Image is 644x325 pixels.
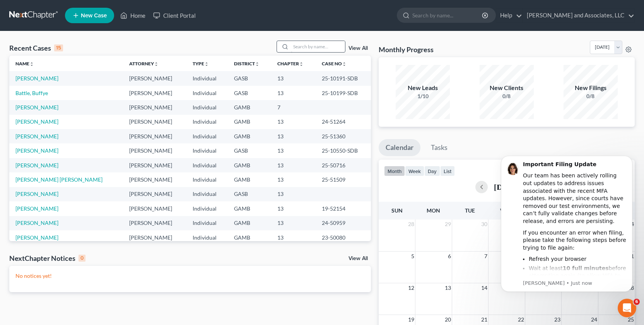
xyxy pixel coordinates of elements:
td: [PERSON_NAME] [123,172,186,187]
span: 30 [480,220,488,229]
td: GAMB [228,158,271,172]
a: View All [348,256,368,261]
td: 25-10550-SDB [316,143,371,158]
span: 20 [444,315,452,324]
div: 0/8 [564,92,618,100]
div: Recent Cases [9,43,63,53]
span: 29 [444,220,452,229]
a: [PERSON_NAME] [15,220,58,226]
input: Search by name... [412,8,483,22]
a: Districtunfold_more [234,61,260,66]
i: unfold_more [342,62,347,66]
div: 15 [54,44,63,51]
td: Individual [186,172,228,187]
td: Individual [186,115,228,129]
button: day [424,166,440,176]
td: 13 [271,158,315,172]
td: GAMB [228,172,271,187]
div: New Filings [564,83,618,92]
a: Tasks [424,139,454,156]
td: GAMB [228,230,271,245]
td: Individual [186,230,228,245]
a: Case Nounfold_more [322,61,347,66]
td: 23-50080 [316,230,371,245]
a: [PERSON_NAME] and Associates, LLC [523,9,634,22]
span: 5 [410,252,415,261]
a: Calendar [379,139,420,156]
td: Individual [186,143,228,158]
a: Attorneyunfold_more [129,61,159,66]
td: 13 [271,71,315,85]
td: 13 [271,230,315,245]
td: Individual [186,216,228,230]
iframe: Intercom notifications message [489,146,644,321]
button: week [405,166,424,176]
td: [PERSON_NAME] [123,115,186,129]
td: Individual [186,86,228,100]
td: Individual [186,71,228,85]
td: 13 [271,187,315,201]
a: Battle, Buffye [15,90,48,96]
a: [PERSON_NAME] [15,118,58,125]
span: 28 [407,220,415,229]
td: [PERSON_NAME] [123,129,186,143]
a: [PERSON_NAME] [15,75,58,82]
a: Nameunfold_more [15,61,34,66]
td: [PERSON_NAME] [123,187,186,201]
a: [PERSON_NAME] [15,147,58,154]
a: [PERSON_NAME] [PERSON_NAME] [15,176,102,183]
td: GAMB [228,100,271,114]
input: Search by name... [291,41,345,52]
td: [PERSON_NAME] [123,158,186,172]
td: 7 [271,100,315,114]
span: 19 [407,315,415,324]
td: [PERSON_NAME] [123,71,186,85]
span: Tue [465,207,475,214]
td: Individual [186,100,228,114]
td: GASB [228,71,271,85]
td: 13 [271,115,315,129]
td: Individual [186,201,228,216]
td: [PERSON_NAME] [123,201,186,216]
button: list [440,166,455,176]
i: unfold_more [299,62,304,66]
span: Sun [391,207,403,214]
td: 13 [271,201,315,216]
div: New Clients [480,83,534,92]
button: month [384,166,405,176]
a: Chapterunfold_more [277,61,304,66]
span: 12 [407,283,415,293]
a: [PERSON_NAME] [15,234,58,241]
span: 13 [444,283,452,293]
td: GASB [228,143,271,158]
td: 25-51509 [316,172,371,187]
span: Mon [427,207,440,214]
td: [PERSON_NAME] [123,216,186,230]
a: [PERSON_NAME] [15,191,58,197]
span: 6 [447,252,452,261]
p: No notices yet! [15,272,365,280]
td: 13 [271,172,315,187]
td: 25-50716 [316,158,371,172]
td: Individual [186,158,228,172]
td: GAMB [228,115,271,129]
span: New Case [81,13,107,19]
i: unfold_more [154,62,159,66]
i: unfold_more [255,62,260,66]
td: 24-50959 [316,216,371,230]
td: [PERSON_NAME] [123,230,186,245]
td: 13 [271,129,315,143]
td: 25-10191-SDB [316,71,371,85]
td: [PERSON_NAME] [123,86,186,100]
a: View All [348,46,368,51]
a: Client Portal [149,9,200,22]
i: unfold_more [29,62,34,66]
div: 1/10 [396,92,450,100]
